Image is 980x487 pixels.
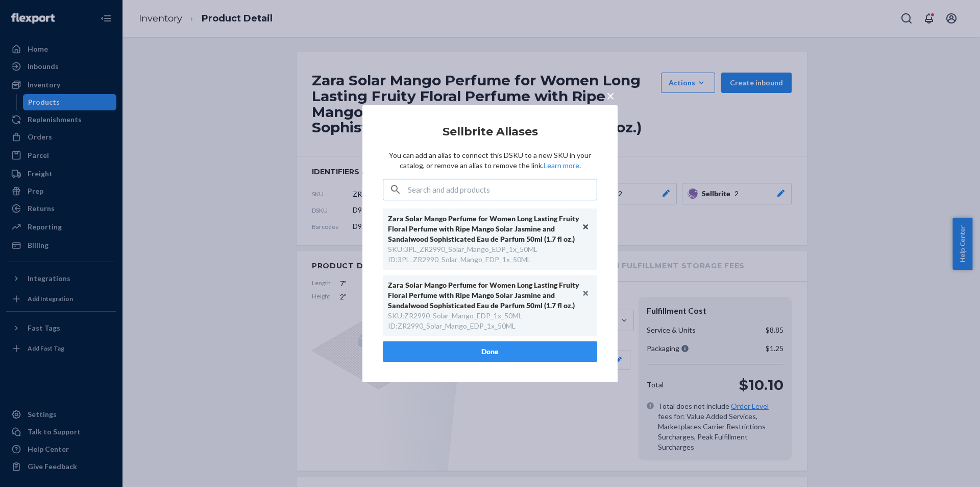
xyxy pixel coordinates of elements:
button: Unlink [578,286,594,301]
button: Done [383,341,597,362]
div: Zara Solar Mango Perfume for Women Long Lasting Fruity Floral Perfume with Ripe Mango Solar Jasmi... [388,280,582,311]
h2: Sellbrite Aliases [383,125,597,137]
a: Learn more [544,161,579,170]
button: Unlink [578,219,594,235]
div: ID : 3PL_ZR2990_Solar_Mango_EDP_1x_50ML [388,254,531,265]
span: × [606,86,615,104]
div: SKU : 3PL_ZR2990_Solar_Mango_EDP_1x_50ML [388,244,537,254]
div: Zara Solar Mango Perfume for Women Long Lasting Fruity Floral Perfume with Ripe Mango Solar Jasmi... [388,214,582,244]
input: Search and add products [408,179,597,200]
div: SKU : ZR2990_Solar_Mango_EDP_1x_50ML [388,311,522,321]
div: ID : ZR2990_Solar_Mango_EDP_1x_50ML [388,321,516,331]
p: You can add an alias to connect this DSKU to a new SKU in your catalog, or remove an alias to rem... [383,150,597,171]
